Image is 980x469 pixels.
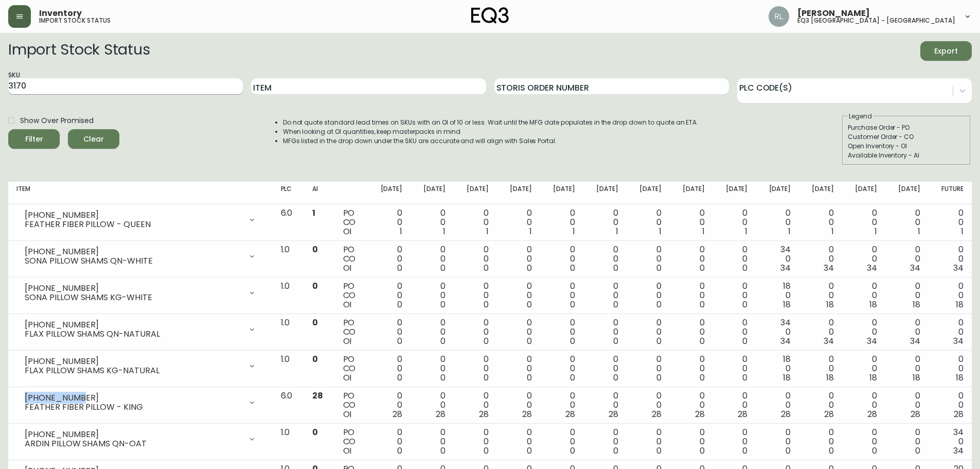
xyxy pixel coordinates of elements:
[700,372,705,384] span: 0
[527,299,532,310] span: 0
[842,182,885,204] th: [DATE]
[894,391,920,419] div: 0 0
[937,355,964,383] div: 0 0
[76,133,111,146] span: Clear
[937,391,964,419] div: 0 0
[367,182,411,204] th: [DATE]
[635,282,662,309] div: 0 0
[273,314,305,351] td: 1.0
[721,428,748,456] div: 0 0
[956,372,964,384] span: 18
[454,182,497,204] th: [DATE]
[462,209,489,236] div: 0 0
[764,428,791,456] div: 0 0
[781,408,791,420] span: 28
[609,408,618,420] span: 28
[918,225,920,237] span: 1
[471,7,509,24] img: logo
[548,282,575,309] div: 0 0
[312,317,318,328] span: 0
[721,318,748,346] div: 0 0
[343,245,360,273] div: PO CO
[419,209,446,236] div: 0 0
[797,9,870,18] span: [PERSON_NAME]
[678,282,705,309] div: 0 0
[700,335,705,347] span: 0
[742,262,747,274] span: 0
[929,182,972,204] th: Future
[894,355,920,383] div: 0 0
[312,244,318,255] span: 0
[312,426,318,438] span: 0
[797,18,955,24] h5: eq3 [GEOGRAPHIC_DATA] - [GEOGRAPHIC_DATA]
[807,318,834,346] div: 0 0
[440,299,446,310] span: 0
[25,329,242,339] div: FLAX PILLOW SHAMS QN-NATURAL
[312,390,323,402] span: 28
[956,299,964,310] span: 18
[419,391,446,419] div: 0 0
[592,318,618,346] div: 0 0
[484,372,489,384] span: 0
[343,372,352,384] span: OI
[867,335,877,347] span: 34
[788,225,791,237] span: 1
[824,335,834,347] span: 34
[678,318,705,346] div: 0 0
[869,299,877,310] span: 18
[273,351,305,387] td: 1.0
[548,318,575,346] div: 0 0
[505,209,532,236] div: 0 0
[436,408,446,420] span: 28
[850,355,877,383] div: 0 0
[68,129,119,149] button: Clear
[848,112,873,121] legend: Legend
[738,408,747,420] span: 28
[848,151,965,160] div: Available Inventory - AI
[462,282,489,309] div: 0 0
[343,282,360,309] div: PO CO
[548,245,575,273] div: 0 0
[911,408,920,420] span: 28
[721,282,748,309] div: 0 0
[484,299,489,310] span: 0
[613,262,618,274] span: 0
[829,445,834,457] span: 0
[894,209,920,236] div: 0 0
[627,182,670,204] th: [DATE]
[548,209,575,236] div: 0 0
[678,245,705,273] div: 0 0
[343,355,360,383] div: PO CO
[937,245,964,273] div: 0 0
[25,284,242,293] div: [PHONE_NUMBER]
[273,277,305,314] td: 1.0
[953,262,964,274] span: 34
[16,209,264,231] div: [PHONE_NUMBER]FEATHER FIBER PILLOW - QUEEN
[961,225,964,237] span: 1
[343,225,352,237] span: OI
[419,282,446,309] div: 0 0
[440,262,446,274] span: 0
[304,182,334,204] th: AI
[343,428,360,456] div: PO CO
[376,318,402,346] div: 0 0
[850,391,877,419] div: 0 0
[419,428,446,456] div: 0 0
[8,129,60,149] button: Filter
[635,355,662,383] div: 0 0
[764,355,791,383] div: 18 0
[505,391,532,419] div: 0 0
[527,372,532,384] span: 0
[486,225,489,237] span: 1
[25,133,43,146] div: Filter
[780,262,791,274] span: 34
[573,225,575,237] span: 1
[769,6,789,27] img: 91cc3602ba8cb70ae1ccf1ad2913f397
[273,241,305,277] td: 1.0
[613,372,618,384] span: 0
[913,299,920,310] span: 18
[505,355,532,383] div: 0 0
[283,118,699,127] li: Do not quote standard lead times on SKUs with an OI of 10 or less. Wait until the MFG date popula...
[592,282,618,309] div: 0 0
[742,335,747,347] span: 0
